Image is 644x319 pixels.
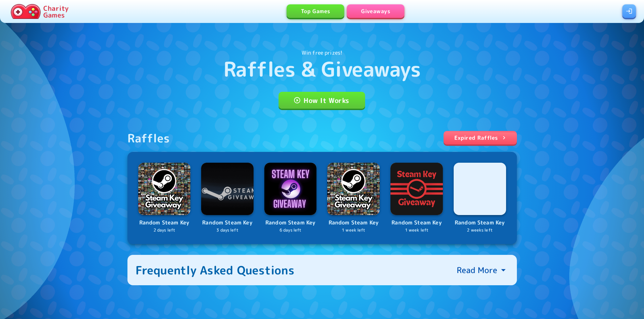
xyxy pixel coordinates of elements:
[390,218,443,227] p: Random Steam Key
[138,218,191,227] p: Random Steam Key
[43,5,69,18] p: Charity Games
[390,227,443,234] p: 1 week left
[390,163,443,215] img: Logo
[223,57,421,81] h1: Raffles & Giveaways
[287,4,344,18] a: Top Games
[264,218,317,227] p: Random Steam Key
[444,131,517,144] a: Expired Raffles
[347,4,404,18] a: Giveaways
[127,255,517,285] button: Frequently Asked QuestionsRead More
[390,163,443,233] a: LogoRandom Steam Key1 week left
[138,163,191,233] a: LogoRandom Steam Key2 days left
[327,218,380,227] p: Random Steam Key
[454,218,506,227] p: Random Steam Key
[454,163,506,215] img: Logo
[279,92,365,109] a: How It Works
[201,163,254,215] img: Logo
[138,163,191,215] img: Logo
[201,218,254,227] p: Random Steam Key
[327,227,380,234] p: 1 week left
[201,227,254,234] p: 3 days left
[302,49,342,57] p: Win free prizes!
[11,4,41,19] img: Charity.Games
[136,263,295,277] div: Frequently Asked Questions
[457,265,497,275] p: Read More
[127,131,170,145] div: Raffles
[138,227,191,234] p: 2 days left
[264,163,317,233] a: LogoRandom Steam Key6 days left
[264,163,317,215] img: Logo
[454,163,506,233] a: LogoRandom Steam Key2 weeks left
[201,163,254,233] a: LogoRandom Steam Key3 days left
[8,3,71,20] a: Charity Games
[327,163,380,233] a: LogoRandom Steam Key1 week left
[264,227,317,234] p: 6 days left
[327,163,380,215] img: Logo
[454,227,506,234] p: 2 weeks left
